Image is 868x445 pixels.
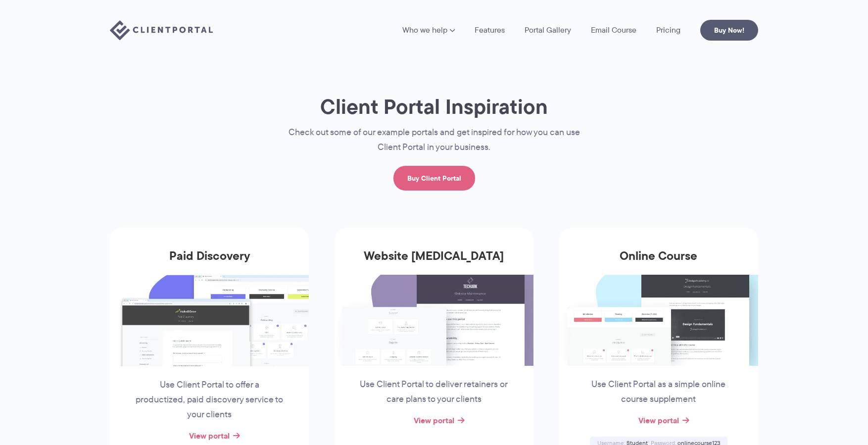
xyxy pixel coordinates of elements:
p: Use Client Portal as a simple online course supplement [583,377,734,407]
p: Use Client Portal to offer a productized, paid discovery service to your clients [134,378,285,422]
p: Check out some of our example portals and get inspired for how you can use Client Portal in your ... [268,125,600,155]
a: View portal [189,430,230,442]
a: View portal [638,414,679,426]
a: Buy Client Portal [393,166,475,191]
a: Email Course [591,26,636,34]
h3: Paid Discovery [110,249,309,275]
a: Portal Gallery [525,26,571,34]
a: Pricing [656,26,680,34]
h1: Client Portal Inspiration [268,94,600,120]
a: View portal [414,414,454,426]
h3: Website [MEDICAL_DATA] [335,249,533,275]
h3: Online Course [559,249,758,275]
a: Buy Now! [700,20,758,41]
a: Who we help [402,26,455,34]
p: Use Client Portal to deliver retainers or care plans to your clients [359,377,509,407]
a: Features [475,26,505,34]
